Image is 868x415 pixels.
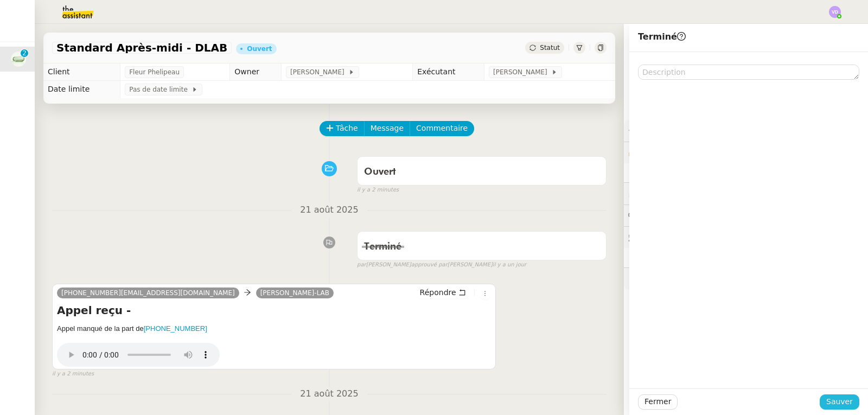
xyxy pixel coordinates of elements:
span: 🕵️ [628,233,764,241]
nz-badge-sup: 2 [21,49,28,57]
small: [PERSON_NAME] [PERSON_NAME] [357,260,526,270]
span: il y a 2 minutes [52,369,94,379]
div: 💬Commentaires [624,205,868,226]
span: Terminé [638,31,686,42]
span: Pas de date limite [129,84,192,95]
a: [PERSON_NAME]-LAB [256,288,334,298]
div: ⏲️Tâches 250:30 [624,183,868,204]
span: [PHONE_NUMBER][EMAIL_ADDRESS][DOMAIN_NAME] [61,289,235,297]
span: Standard Après-midi - DLAB [56,42,227,53]
span: [PERSON_NAME] [493,67,551,78]
td: Date limite [43,81,120,98]
p: 2 [22,49,27,59]
button: Fermer [638,394,678,410]
span: 21 août 2025 [291,387,367,401]
button: Sauver [820,394,859,410]
span: ⏲️ [628,189,711,197]
button: Répondre [416,286,470,298]
span: Terminé [364,242,401,252]
span: 🧴 [628,274,662,283]
span: 🔐 [628,146,699,159]
button: Message [364,121,410,136]
td: Owner [230,63,282,81]
span: il y a 2 minutes [357,186,399,195]
button: Tâche [320,121,365,136]
img: svg [829,6,841,18]
img: 7f9b6497-4ade-4d5b-ae17-2cbe23708554 [11,52,26,67]
span: Ouvert [364,167,396,177]
h5: Appel manqué de la part de [57,323,491,334]
span: Commentaire [416,122,468,135]
span: il y a un jour [493,260,526,270]
div: 🧴Autres [624,268,868,289]
span: Répondre [420,287,456,298]
audio: Your browser does not support the audio element. [57,337,220,367]
span: Fleur Phelipeau [129,67,180,78]
a: [PHONE_NUMBER] [144,324,207,333]
button: Commentaire [410,121,474,136]
span: ⚙️ [628,124,685,137]
span: Sauver [826,395,853,408]
span: Fermer [644,395,671,408]
span: Message [371,122,404,135]
span: approuvé par [411,260,448,270]
td: Client [43,63,120,81]
span: Tâche [336,122,358,135]
span: par [357,260,366,270]
div: 🕵️Autres demandes en cours 2 [624,227,868,248]
span: Statut [540,44,560,52]
td: Exécutant [413,63,484,81]
span: 💬 [628,211,698,220]
span: [PERSON_NAME] [290,67,348,78]
span: 21 août 2025 [291,203,367,218]
div: Ouvert [247,46,272,52]
div: ⚙️Procédures [624,120,868,141]
h4: Appel reçu - [57,303,491,318]
div: 🔐Données client [624,142,868,163]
